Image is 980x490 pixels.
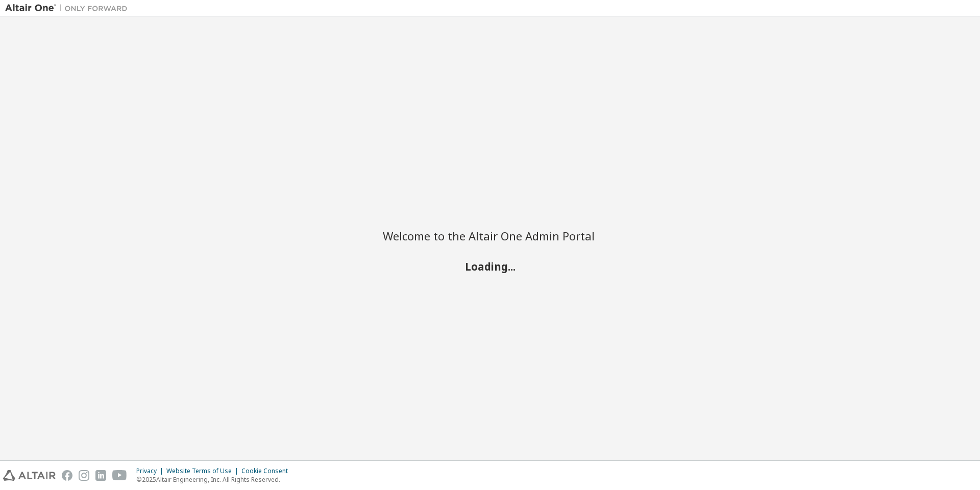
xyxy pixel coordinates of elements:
[383,229,597,243] h2: Welcome to the Altair One Admin Portal
[383,260,597,273] h2: Loading...
[5,3,133,13] img: Altair One
[112,470,127,481] img: youtube.svg
[3,470,56,481] img: altair_logo.svg
[136,475,294,484] p: © 2025 Altair Engineering, Inc. All Rights Reserved.
[166,467,241,475] div: Website Terms of Use
[62,470,72,481] img: facebook.svg
[136,467,166,475] div: Privacy
[95,470,106,481] img: linkedin.svg
[79,470,89,481] img: instagram.svg
[241,467,294,475] div: Cookie Consent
